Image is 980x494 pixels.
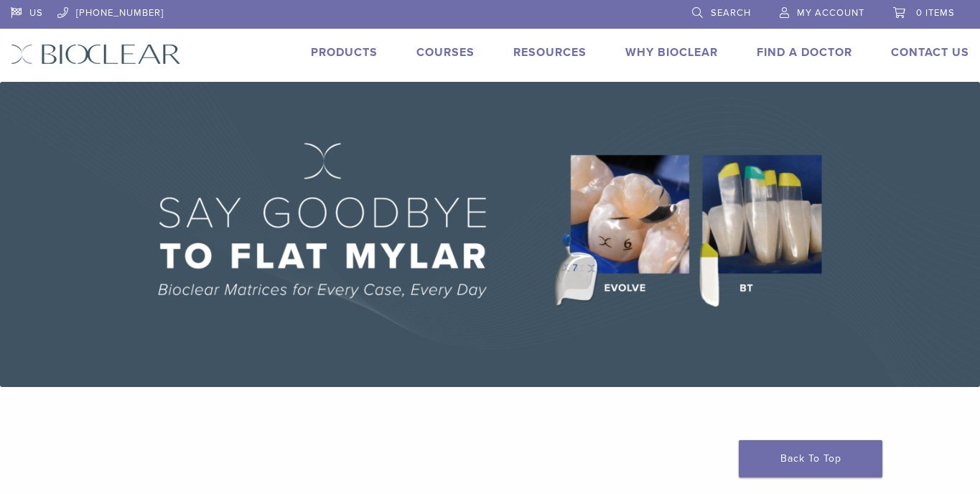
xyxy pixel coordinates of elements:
[416,45,475,60] a: Courses
[891,45,969,60] a: Contact Us
[513,45,587,60] a: Resources
[916,7,955,19] span: 0 items
[11,44,181,65] img: Bioclear
[739,440,882,477] a: Back To Top
[757,45,852,60] a: Find A Doctor
[625,45,718,60] a: Why Bioclear
[311,45,378,60] a: Products
[797,7,864,19] span: My Account
[711,7,751,19] span: Search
